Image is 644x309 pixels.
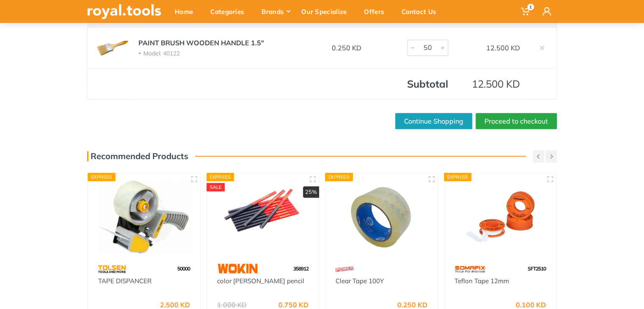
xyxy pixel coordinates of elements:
[204,3,256,20] div: Categories
[452,181,549,253] img: Royal Tools - Teflon Tape 12mm
[160,301,190,308] div: 2.500 KD
[138,39,264,47] a: PAINT BRUSH WOODEN HANDLE 1.5"
[516,301,546,308] div: 0.100 KD
[396,3,448,20] div: Contact Us
[528,265,546,272] span: SFT2510
[293,265,308,272] span: 358912
[454,262,486,276] img: 60.webp
[305,43,361,53] div: 0.250 KD
[215,181,311,253] img: Royal Tools - color carpenter pencil
[206,173,234,181] div: Express
[217,301,247,308] div: 1.000 KD
[369,68,456,99] th: Subtotal
[98,262,126,276] img: 64.webp
[456,27,528,68] td: 12.500 KD
[295,3,358,20] div: Our Specialize
[336,262,353,276] img: 16.webp
[336,277,384,285] a: Clear Tape 100Y
[333,181,430,253] img: Royal Tools - Clear Tape 100Y
[476,113,557,129] a: Proceed to checkout
[138,50,289,58] li: Model: 40122
[456,68,528,99] td: 12.500 KD
[278,301,308,308] div: 0.750 KD
[87,151,188,161] h3: Recommended Products
[98,277,151,285] a: TAPE DISPANCER
[256,3,295,20] div: Brands
[358,3,396,20] div: Offers
[325,173,353,181] div: Express
[395,113,472,129] a: Continue Shopping
[217,277,304,285] a: color [PERSON_NAME] pencil
[177,265,190,272] span: 50000
[454,277,509,285] a: Teflon Tape 12mm
[217,262,259,276] img: 118.webp
[96,181,193,253] img: Royal Tools - TAPE DISPANCER
[169,3,204,20] div: Home
[444,173,472,181] div: Express
[87,4,161,19] img: royal.tools Logo
[527,4,534,10] span: 1
[303,186,319,198] div: 25%
[206,183,225,191] div: SALE
[88,173,116,181] div: Express
[397,301,427,308] div: 0.250 KD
